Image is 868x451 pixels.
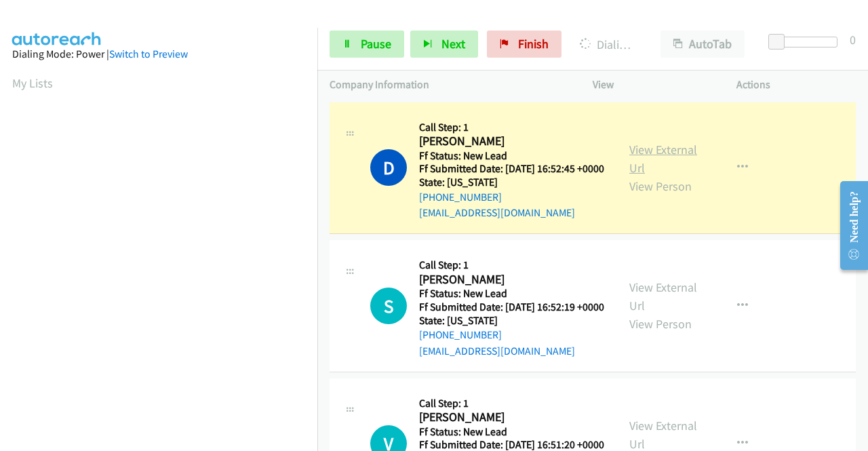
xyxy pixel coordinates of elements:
a: [PHONE_NUMBER] [419,191,502,203]
h2: [PERSON_NAME] [419,410,600,425]
a: Pause [330,31,404,58]
div: The call is yet to be attempted [370,288,407,324]
iframe: Resource Center [829,172,868,279]
a: [EMAIL_ADDRESS][DOMAIN_NAME] [419,206,575,219]
h5: Ff Status: New Lead [419,287,604,300]
button: AutoTab [660,31,745,58]
h5: State: [US_STATE] [419,176,604,189]
a: View External Url [629,279,697,313]
p: Dialing [PERSON_NAME] [580,35,636,54]
h2: [PERSON_NAME] [419,134,600,149]
h5: Call Step: 1 [419,121,604,134]
a: Switch to Preview [109,47,188,60]
a: [PHONE_NUMBER] [419,328,502,341]
a: View Person [629,316,692,332]
p: Company Information [330,77,568,93]
p: View [593,77,712,93]
h5: Ff Submitted Date: [DATE] 16:52:45 +0000 [419,162,604,176]
h1: D [370,149,407,186]
a: Finish [487,31,561,58]
h5: Call Step: 1 [419,397,605,410]
div: Dialing Mode: Power | [12,46,305,62]
h1: S [370,288,407,324]
a: View Person [629,178,692,194]
span: Next [441,36,465,52]
div: Delay between calls (in seconds) [775,37,837,47]
div: 0 [850,31,856,49]
a: [EMAIL_ADDRESS][DOMAIN_NAME] [419,345,575,357]
h2: [PERSON_NAME] [419,272,600,288]
h5: Ff Submitted Date: [DATE] 16:52:19 +0000 [419,300,604,314]
a: View External Url [629,142,697,176]
span: Pause [361,36,391,52]
h5: State: [US_STATE] [419,314,604,328]
h5: Call Step: 1 [419,258,604,272]
h5: Ff Status: New Lead [419,425,605,439]
h5: Ff Status: New Lead [419,149,604,163]
p: Actions [736,77,856,93]
span: Finish [518,36,549,52]
button: Next [410,31,478,58]
a: My Lists [12,75,53,91]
